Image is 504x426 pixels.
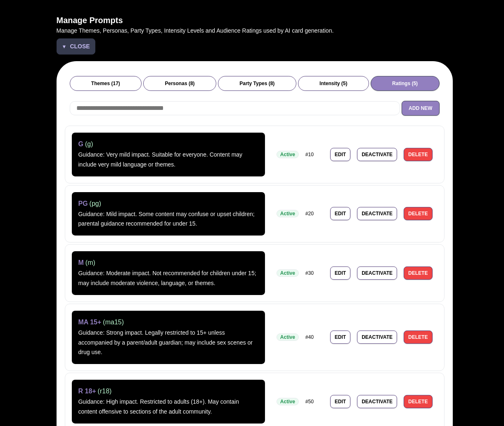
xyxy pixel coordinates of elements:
span: Active [277,333,299,341]
div: Guidance: Strong impact. Legally restricted to 15+ unless accompanied by a parent/adult guardian;... [78,328,258,357]
span: Active [277,269,299,277]
button: Deactivate [357,148,397,161]
span: #20 [305,210,314,217]
div: Guidance: Mild impact. Some content may confuse or upset children; parental guidance recommended ... [78,209,258,229]
div: Guidance: High impact. Restricted to adults (18+). May contain content offensive to sections of t... [78,397,258,417]
button: Delete [404,395,432,408]
span: (g) [85,140,93,148]
button: Deactivate [357,395,397,408]
button: Edit [330,395,350,408]
button: Intensity (5) [298,76,369,91]
span: (m) [85,259,95,266]
span: #10 [305,151,314,158]
button: Ratings (5) [371,76,440,91]
span: ▼ [62,43,67,50]
strong: G [78,140,83,148]
strong: M [78,259,84,266]
button: Delete [404,267,432,280]
button: Delete [404,207,432,220]
button: Delete [404,331,432,344]
strong: MA 15+ [78,319,102,326]
button: Edit [330,148,350,161]
button: Deactivate [357,207,397,220]
strong: PG [78,200,88,207]
div: Guidance: Moderate impact. Not recommended for children under 15; may include moderate violence, ... [78,269,258,288]
button: Party Types (8) [218,76,296,91]
div: Guidance: Very mild impact. Suitable for everyone. Content may include very mild language or themes. [78,150,258,170]
span: #30 [305,269,314,277]
span: (pg) [90,200,101,207]
button: Edit [330,331,350,344]
span: Close [70,42,90,51]
span: #40 [305,333,314,341]
button: Themes (17) [70,76,142,91]
button: Delete [404,148,432,161]
button: Deactivate [357,331,397,344]
span: Active [277,151,299,158]
span: (r18) [98,388,112,395]
span: Active [277,398,299,405]
span: #50 [305,398,314,405]
strong: R 18+ [78,388,96,395]
button: Personas (8) [143,76,216,91]
button: ▼Close [57,38,95,55]
span: (ma15) [103,319,124,326]
button: Deactivate [357,267,397,280]
p: Manage Themes, Personas, Party Types, Intensity Levels and Audience Ratings used by AI card gener... [57,26,453,35]
button: Add New [402,101,439,116]
button: Edit [330,207,350,220]
span: Active [277,210,299,217]
span: Manage Prompts [57,16,123,25]
button: Edit [330,267,350,280]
